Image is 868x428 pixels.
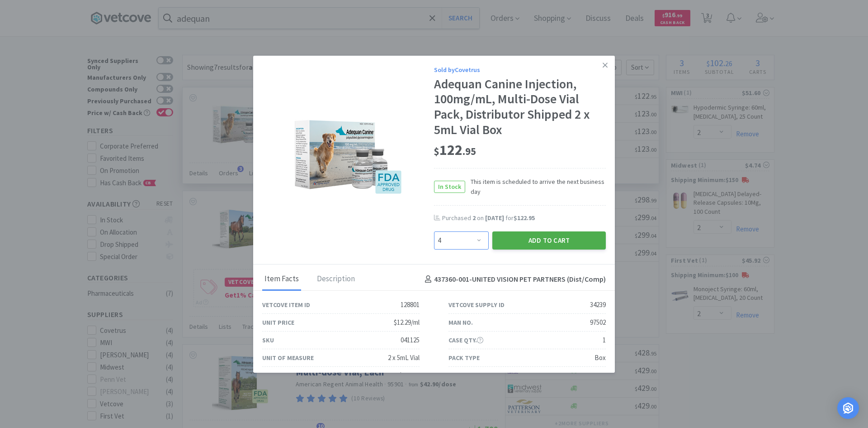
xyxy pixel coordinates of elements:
div: Case Qty. [448,335,483,345]
span: [DATE] [485,214,504,222]
div: Unit of Measure [262,353,314,363]
div: Box [594,352,606,363]
div: 2 x 5mL Vial [388,352,420,363]
div: 041125 [401,335,420,346]
button: Add to Cart [492,231,606,250]
div: 128801 [401,299,420,310]
span: . 95 [462,145,476,158]
div: Man No. [448,317,473,327]
div: URL [448,370,460,380]
div: $122.95 [399,370,420,381]
div: Purchased on for [442,214,606,223]
div: Vetcove Item ID [262,300,310,310]
div: 1 [603,335,606,346]
span: 2 [472,214,476,222]
span: $122.95 [514,214,535,222]
div: Open Intercom Messenger [837,397,859,419]
span: $ [434,145,439,158]
div: Unit Price [262,317,294,327]
div: 97502 [590,317,606,328]
span: This item is scheduled to arrive the next business day [465,177,606,197]
div: Sold by Covetrus [434,65,606,75]
div: Vetcove Supply ID [448,300,505,310]
a: View onCovetrus's Site [540,371,606,380]
div: Adequan Canine Injection, 100mg/mL, Multi-Dose Vial Pack, Distributor Shipped 2 x 5mL Vial Box [434,77,606,137]
span: 122 [434,141,476,159]
div: Item Facts [262,268,301,291]
span: In Stock [434,181,465,192]
div: 34239 [590,299,606,310]
div: $12.29/ml [394,317,420,328]
img: 6245714a75d54c1ca4b23e8ebeb16dd7_34239.png [292,117,405,197]
div: SKU [262,335,274,345]
div: List Price [262,370,293,380]
div: Pack Type [448,353,480,363]
h4: 437360-001 - UNITED VISION PET PARTNERS (Dist/Comp) [421,274,606,285]
div: Description [315,268,357,291]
